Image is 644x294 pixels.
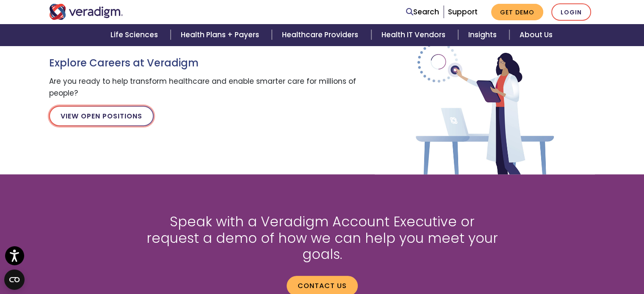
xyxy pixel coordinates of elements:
img: Veradigm logo [49,4,123,20]
a: View Open Positions [49,106,154,126]
a: Health IT Vendors [371,24,458,46]
h3: Explore Careers at Veradigm [49,57,362,69]
button: Open CMP widget [4,269,25,290]
a: Support [448,7,478,17]
a: About Us [509,24,563,46]
a: Health Plans + Payers [171,24,272,46]
a: Login [551,3,591,21]
a: Life Sciences [100,24,171,46]
a: Get Demo [491,4,543,20]
h2: Speak with a Veradigm Account Executive or request a demo of how we can help you meet your goals. [142,214,502,262]
a: Search [406,6,439,18]
a: Insights [458,24,509,46]
p: Are you ready to help transform healthcare and enable smarter care for millions of people? [49,76,362,99]
a: Healthcare Providers [272,24,371,46]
